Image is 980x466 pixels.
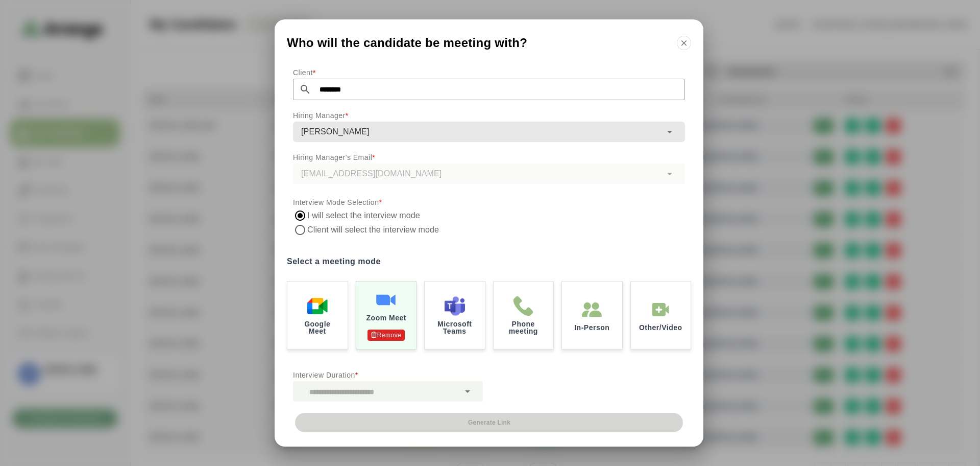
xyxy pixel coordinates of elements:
[307,223,441,237] label: Client will select the interview mode
[367,330,405,341] p: Remove Authentication
[307,208,421,223] label: I will select the interview mode
[307,296,328,316] img: Google Meet
[376,290,396,310] img: Zoom Meet
[293,151,685,164] p: Hiring Manager's Email
[502,320,546,335] p: Phone meeting
[287,37,527,49] span: Who will the candidate be meeting with?
[293,196,685,208] p: Interview Mode Selection
[296,320,339,335] p: Google Meet
[433,320,477,335] p: Microsoft Teams
[574,324,609,331] p: In-Person
[293,109,685,122] p: Hiring Manager
[287,254,691,269] label: Select a meeting mode
[293,369,483,381] p: Interview Duration
[445,296,465,316] img: Microsoft Teams
[366,314,406,321] p: Zoom Meet
[513,296,533,316] img: Phone meeting
[293,66,685,79] p: Client
[582,299,602,320] img: In-Person
[639,324,682,331] p: Other/Video
[650,299,671,320] img: In-Person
